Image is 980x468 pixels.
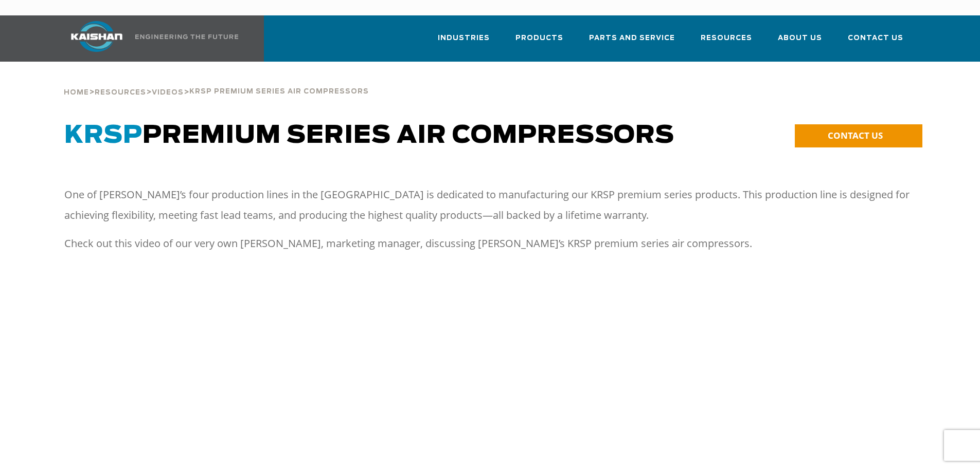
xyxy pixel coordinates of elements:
[848,32,903,44] span: Contact Us
[58,21,135,52] img: kaishan logo
[64,184,916,226] p: One of [PERSON_NAME]’s four production lines in the [GEOGRAPHIC_DATA] is dedicated to manufacturi...
[848,25,903,60] a: Contact Us
[701,32,752,44] span: Resources
[135,34,238,39] img: Engineering the future
[778,25,822,60] a: About Us
[589,25,675,60] a: Parts and Service
[58,15,240,62] a: Kaishan USA
[515,32,563,44] span: Products
[152,87,184,97] a: Videos
[778,32,822,44] span: About Us
[64,89,89,96] span: Home
[795,124,922,147] a: CONTACT US
[589,32,675,44] span: Parts and Service
[64,123,142,148] span: KRSP
[95,89,146,96] span: Resources
[828,129,883,141] span: CONTACT US
[438,25,490,60] a: Industries
[438,32,490,44] span: Industries
[95,87,146,97] a: Resources
[64,62,369,101] div: > > >
[189,88,369,95] span: KRSP Premium Series Air Compressors
[64,233,916,254] p: Check out this video of our very own [PERSON_NAME], marketing manager, discussing [PERSON_NAME]’s...
[64,123,674,148] span: Premium Series Air Compressors
[152,89,184,96] span: Videos
[515,25,563,60] a: Products
[701,25,752,60] a: Resources
[64,87,89,97] a: Home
